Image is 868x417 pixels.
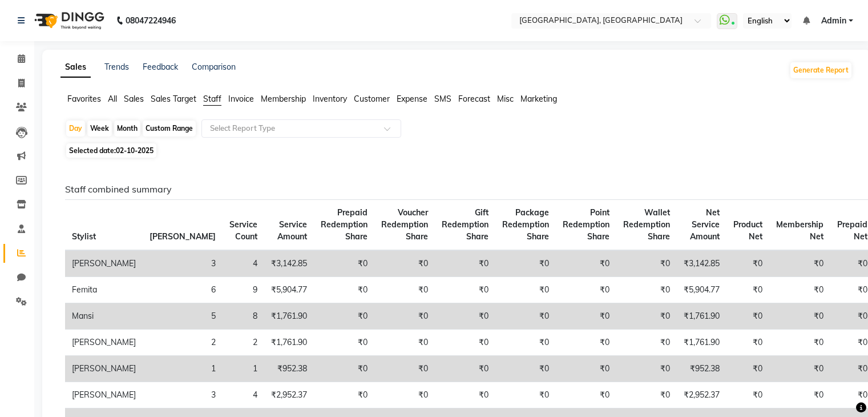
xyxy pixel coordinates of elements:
[495,330,556,356] td: ₹0
[435,250,495,277] td: ₹0
[264,277,314,303] td: ₹5,904.77
[690,207,720,242] span: Net Service Amount
[616,277,677,303] td: ₹0
[223,303,264,330] td: 8
[556,356,616,382] td: ₹0
[150,231,216,242] span: [PERSON_NAME]
[374,382,435,408] td: ₹0
[354,94,390,104] span: Customer
[66,143,156,158] span: Selected date:
[616,330,677,356] td: ₹0
[616,303,677,330] td: ₹0
[203,94,221,104] span: Staff
[616,250,677,277] td: ₹0
[677,330,726,356] td: ₹1,761.90
[143,382,223,408] td: 3
[374,250,435,277] td: ₹0
[495,250,556,277] td: ₹0
[769,250,830,277] td: ₹0
[65,184,843,195] h6: Staff combined summary
[223,277,264,303] td: 9
[769,330,830,356] td: ₹0
[677,382,726,408] td: ₹2,952.37
[124,94,144,104] span: Sales
[495,356,556,382] td: ₹0
[65,250,143,277] td: [PERSON_NAME]
[374,330,435,356] td: ₹0
[434,94,451,104] span: SMS
[381,207,428,242] span: Voucher Redemption Share
[733,219,762,242] span: Product Net
[790,62,851,78] button: Generate Report
[66,121,85,137] div: Day
[229,219,257,242] span: Service Count
[264,330,314,356] td: ₹1,761.90
[143,303,223,330] td: 5
[495,303,556,330] td: ₹0
[435,356,495,382] td: ₹0
[726,330,769,356] td: ₹0
[60,57,91,78] a: Sales
[374,303,435,330] td: ₹0
[556,330,616,356] td: ₹0
[143,62,178,72] a: Feedback
[495,277,556,303] td: ₹0
[776,219,823,242] span: Membership Net
[143,356,223,382] td: 1
[314,303,374,330] td: ₹0
[114,121,140,137] div: Month
[228,94,254,104] span: Invoice
[769,382,830,408] td: ₹0
[623,207,670,242] span: Wallet Redemption Share
[374,356,435,382] td: ₹0
[616,356,677,382] td: ₹0
[223,250,264,277] td: 4
[837,219,867,242] span: Prepaid Net
[556,250,616,277] td: ₹0
[314,250,374,277] td: ₹0
[769,303,830,330] td: ₹0
[495,382,556,408] td: ₹0
[677,303,726,330] td: ₹1,761.90
[264,250,314,277] td: ₹3,142.85
[677,277,726,303] td: ₹5,904.77
[313,94,347,104] span: Inventory
[65,356,143,382] td: [PERSON_NAME]
[67,94,101,104] span: Favorites
[726,250,769,277] td: ₹0
[435,330,495,356] td: ₹0
[314,330,374,356] td: ₹0
[726,356,769,382] td: ₹0
[321,207,368,242] span: Prepaid Redemption Share
[314,277,374,303] td: ₹0
[151,94,196,104] span: Sales Target
[458,94,490,104] span: Forecast
[143,277,223,303] td: 6
[143,121,196,137] div: Custom Range
[677,250,726,277] td: ₹3,142.85
[520,94,557,104] span: Marketing
[726,382,769,408] td: ₹0
[87,121,112,137] div: Week
[143,250,223,277] td: 3
[502,207,549,242] span: Package Redemption Share
[126,5,176,37] b: 08047224946
[442,207,488,242] span: Gift Redemption Share
[65,382,143,408] td: [PERSON_NAME]
[65,277,143,303] td: Femita
[72,231,96,242] span: Stylist
[108,94,117,104] span: All
[821,15,846,27] span: Admin
[677,356,726,382] td: ₹952.38
[264,382,314,408] td: ₹2,952.37
[261,94,306,104] span: Membership
[192,62,236,72] a: Comparison
[616,382,677,408] td: ₹0
[769,356,830,382] td: ₹0
[374,277,435,303] td: ₹0
[435,277,495,303] td: ₹0
[264,356,314,382] td: ₹952.38
[497,94,514,104] span: Misc
[556,382,616,408] td: ₹0
[314,382,374,408] td: ₹0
